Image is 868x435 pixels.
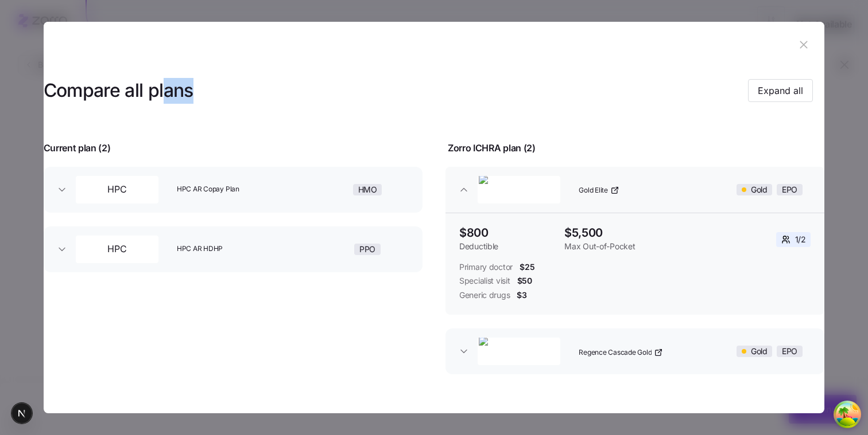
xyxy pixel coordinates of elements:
span: Zorro ICHRA plan ( 2 ) [448,141,536,155]
img: Oscar [479,175,559,205]
span: $5,500 [564,227,706,238]
span: HMO [358,185,377,195]
span: $50 [517,275,532,287]
span: Primary doctor [459,261,513,273]
span: $3 [517,289,526,301]
span: HPC [107,182,127,197]
span: Expand all [758,84,803,97]
span: EPO [782,346,797,356]
a: Regence Cascade Gold [579,348,663,358]
div: OscarGold EliteGoldEPO [445,213,824,315]
span: Specialist visit [459,275,510,287]
span: Current plan ( 2 ) [44,141,111,155]
span: Gold [751,185,767,195]
a: Gold Elite [579,186,619,195]
button: HPCHPC AR HDHPPPO [44,226,423,272]
span: EPO [782,185,797,195]
span: Gold [751,346,767,356]
span: Regence Cascade Gold [579,348,652,358]
span: 1 / 2 [795,234,806,245]
span: Generic drugs [459,289,510,301]
h3: Compare all plans [44,78,193,104]
span: Max Out-of-Pocket [564,241,706,252]
span: Gold Elite [579,186,608,195]
button: Expand all [748,79,813,102]
button: HPCHPC AR Copay PlanHMO [44,167,423,213]
button: OscarGold EliteGoldEPO [445,167,824,213]
img: Regence BlueShield [479,336,559,366]
span: Deductible [459,241,555,252]
span: $800 [459,227,555,238]
span: PPO [359,244,375,254]
button: Open Tanstack query devtools [836,403,859,426]
span: $25 [520,261,534,273]
span: HPC AR Copay Plan [177,185,312,194]
span: HPC [107,242,127,256]
button: Regence BlueShieldRegence Cascade GoldGoldEPO [445,328,824,374]
span: HPC AR HDHP [177,244,312,254]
